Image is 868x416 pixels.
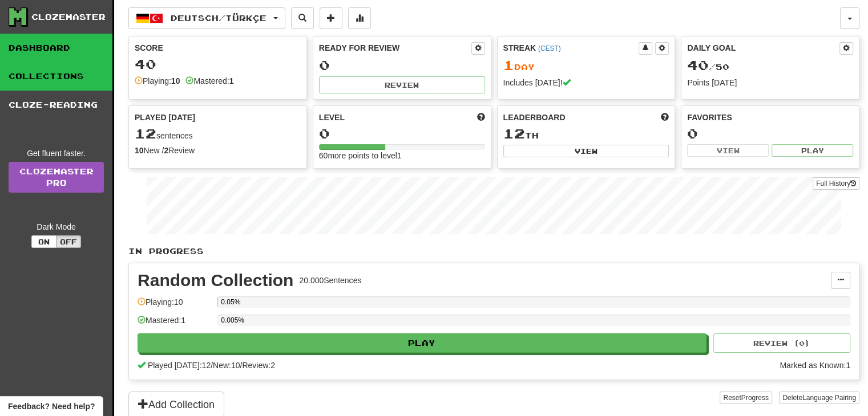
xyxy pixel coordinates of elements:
span: 40 [687,57,709,73]
span: Language Pairing [802,394,856,402]
div: Ready for Review [319,42,471,54]
button: Play [772,144,853,157]
div: Includes [DATE]! [503,77,669,88]
div: sentences [135,127,301,141]
span: Level [319,112,345,123]
div: Random Collection [138,272,293,289]
div: Day [503,58,669,73]
strong: 2 [164,146,168,155]
button: View [687,144,769,157]
button: Review (0) [713,333,850,353]
button: Review [319,76,485,93]
button: ResetProgress [720,391,772,404]
span: New: 10 [213,361,240,370]
button: Off [56,235,81,248]
a: ClozemasterPro [9,162,104,193]
button: More stats [348,7,371,29]
span: Played [DATE]: 12 [148,361,211,370]
div: Dark Mode [9,221,104,233]
div: Daily Goal [687,42,839,55]
span: Progress [741,394,769,402]
div: Playing: [135,75,180,87]
div: 0 [319,58,485,72]
button: Full History [813,177,859,190]
button: Search sentences [291,7,314,29]
strong: 10 [171,76,180,85]
button: Add sentence to collection [320,7,342,29]
div: 0 [319,127,485,141]
span: Open feedback widget [8,401,95,412]
div: 0 [687,127,853,141]
button: DeleteLanguage Pairing [779,391,859,404]
button: View [503,145,669,157]
div: Clozemaster [31,11,106,23]
a: (CEST) [538,44,561,52]
div: Mastered: [185,75,233,87]
div: Score [135,42,301,54]
div: Streak [503,42,639,54]
span: 12 [503,125,525,141]
div: Marked as Known: 1 [780,360,850,371]
span: Deutsch / Türkçe [171,13,267,23]
strong: 10 [135,146,144,155]
span: 1 [503,57,514,73]
div: th [503,127,669,141]
span: / 50 [687,62,729,72]
span: Score more points to level up [477,112,485,123]
div: New / Review [135,145,301,156]
span: Review: 2 [242,361,275,370]
div: Mastered: 1 [138,315,212,333]
div: Playing: 10 [138,296,212,315]
span: Played [DATE] [135,112,195,123]
button: Deutsch/Türkçe [128,7,285,29]
strong: 1 [229,76,234,85]
span: Leaderboard [503,112,566,123]
div: Get fluent faster. [9,148,104,159]
div: 40 [135,57,301,71]
span: This week in points, UTC [661,112,669,123]
span: / [240,361,243,370]
div: Favorites [687,112,853,123]
button: Play [138,333,706,353]
div: Points [DATE] [687,77,853,88]
button: On [31,235,56,248]
span: / [211,361,213,370]
span: 12 [135,125,156,141]
p: In Progress [128,246,859,257]
div: 20.000 Sentences [299,275,361,286]
div: 60 more points to level 1 [319,150,485,161]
